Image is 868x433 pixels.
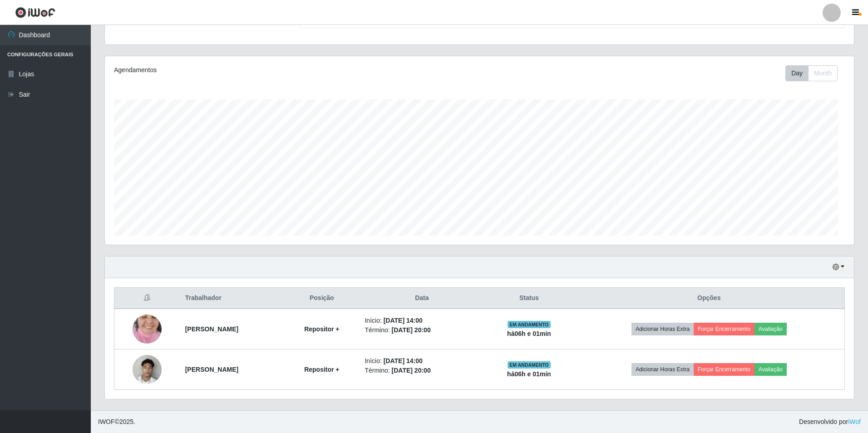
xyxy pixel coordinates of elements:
[98,418,115,425] span: IWOF
[484,288,573,309] th: Status
[694,323,755,335] button: Forçar Encerramento
[808,65,838,81] button: Month
[392,367,431,374] time: [DATE] 20:00
[694,363,755,376] button: Forçar Encerramento
[508,321,551,328] span: EM ANDAMENTO
[631,323,694,335] button: Adicionar Horas Extra
[365,356,479,366] li: Início:
[365,316,479,325] li: Início:
[848,418,861,425] a: iWof
[133,303,162,355] img: 1753380554375.jpeg
[785,65,809,81] button: Day
[365,366,479,375] li: Término:
[284,288,359,309] th: Posição
[185,366,238,373] strong: [PERSON_NAME]
[755,323,787,335] button: Avaliação
[359,288,484,309] th: Data
[304,366,339,373] strong: Repositor +
[384,357,423,364] time: [DATE] 14:00
[507,370,551,378] strong: há 06 h e 01 min
[785,65,845,81] div: Toolbar with button groups
[508,361,551,369] span: EM ANDAMENTO
[799,417,861,427] span: Desenvolvido por
[507,330,551,337] strong: há 06 h e 01 min
[392,326,431,334] time: [DATE] 20:00
[304,325,339,333] strong: Repositor +
[180,288,285,309] th: Trabalhador
[384,317,423,324] time: [DATE] 14:00
[365,325,479,335] li: Término:
[185,325,238,333] strong: [PERSON_NAME]
[114,65,410,75] div: Agendamentos
[133,350,162,389] img: 1752582436297.jpeg
[785,65,838,81] div: First group
[631,363,694,376] button: Adicionar Horas Extra
[755,363,787,376] button: Avaliação
[15,7,55,18] img: CoreUI Logo
[574,288,845,309] th: Opções
[98,417,135,427] span: © 2025 .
